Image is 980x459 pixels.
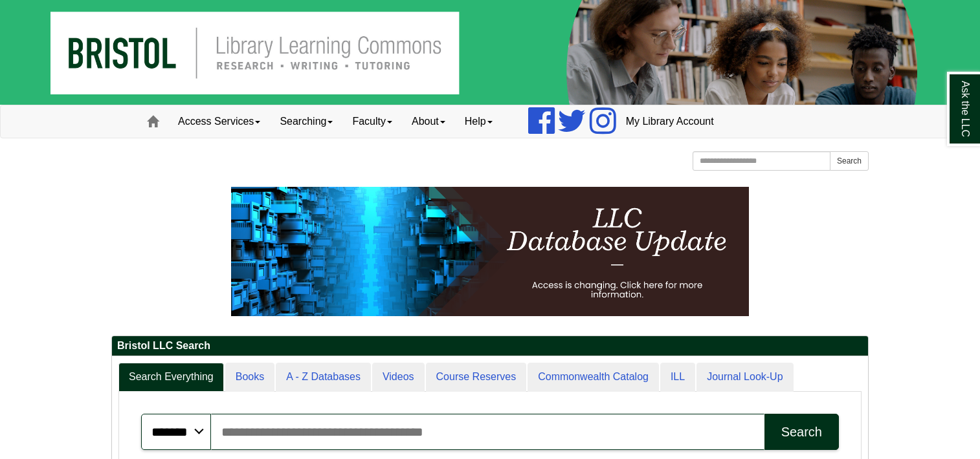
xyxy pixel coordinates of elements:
[426,363,527,392] a: Course Reserves
[764,414,839,450] button: Search
[168,105,270,138] a: Access Services
[342,105,402,138] a: Faculty
[830,151,869,171] button: Search
[225,363,274,392] a: Books
[118,363,224,392] a: Search Everything
[660,363,695,392] a: ILL
[231,187,749,316] img: HTML tutorial
[276,363,371,392] a: A - Z Databases
[455,105,502,138] a: Help
[402,105,455,138] a: About
[616,105,724,138] a: My Library Account
[781,425,822,440] div: Search
[112,336,868,356] h2: Bristol LLC Search
[696,363,793,392] a: Journal Look-Up
[270,105,342,138] a: Searching
[528,363,659,392] a: Commonwealth Catalog
[372,363,425,392] a: Videos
